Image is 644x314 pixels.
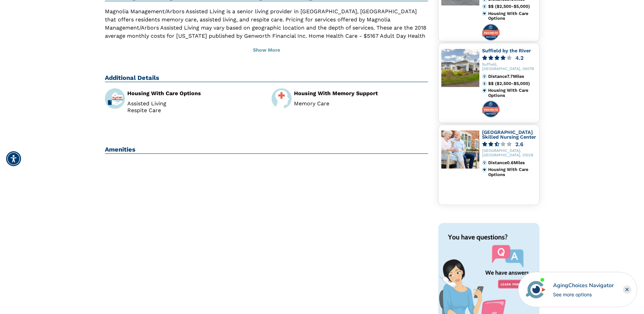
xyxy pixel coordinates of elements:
a: 4.2 [482,55,536,60]
img: premium-profile-badge.svg [482,101,500,118]
li: Assisted Living [127,101,261,106]
img: cost.svg [482,4,487,9]
img: primary.svg [482,88,487,93]
div: [GEOGRAPHIC_DATA], [GEOGRAPHIC_DATA], 01028 [482,149,536,158]
img: distance.svg [482,74,487,79]
div: 4.2 [515,55,523,60]
img: primary.svg [482,11,487,16]
div: Distance 7.7 Miles [488,74,536,79]
div: $$ ($2,500-$5,000) [488,4,536,9]
div: Accessibility Menu [6,151,21,166]
li: Memory Care [294,101,428,106]
img: distance.svg [482,160,487,165]
div: Close [623,285,631,294]
img: cost.svg [482,81,487,86]
div: Housing With Care Options [488,88,536,98]
li: Respite Care [127,108,261,113]
img: premium-profile-badge.svg [482,24,500,41]
div: $$ ($2,500-$5,000) [488,81,536,86]
div: Housing With Care Options [127,91,261,96]
h2: Amenities [105,146,428,154]
img: avatar [524,278,547,301]
a: Suffield by the River [482,48,531,53]
div: Suffield, [GEOGRAPHIC_DATA], 06078 [482,63,536,71]
div: 2.6 [515,142,523,147]
div: Housing With Care Options [488,11,536,21]
button: Show More [105,43,428,58]
a: [GEOGRAPHIC_DATA] Skilled Nursing Center [482,129,536,140]
div: See more options [553,291,614,298]
div: Distance 0.6 Miles [488,160,536,165]
img: primary.svg [482,167,487,172]
div: Housing With Care Options [488,167,536,177]
a: 2.6 [482,142,536,147]
div: AgingChoices Navigator [553,281,614,290]
div: Housing With Memory Support [294,91,428,96]
p: Magnolia Management/Arbors Assisted Living is a senior living provider in [GEOGRAPHIC_DATA], [GEO... [105,7,428,56]
h2: Additional Details [105,74,428,82]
